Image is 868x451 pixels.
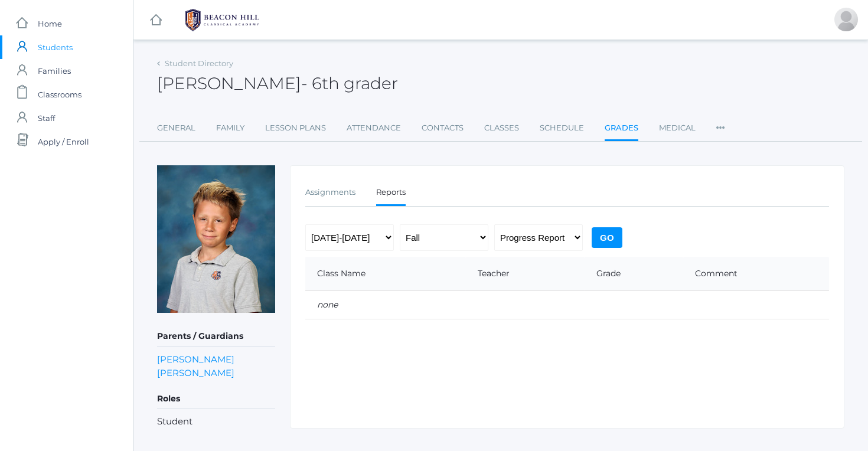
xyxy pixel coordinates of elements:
[317,299,338,310] em: none
[157,389,275,409] h5: Roles
[178,5,266,35] img: 1_BHCALogos-05.png
[683,257,829,291] th: Comment
[659,116,696,140] a: Medical
[834,8,858,31] div: Jacklyn Oram
[157,74,398,93] h2: [PERSON_NAME]
[38,12,62,35] span: Home
[592,227,622,248] input: Go
[347,116,401,140] a: Attendance
[157,326,275,347] h5: Parents / Guardians
[165,58,233,68] a: Student Directory
[605,116,638,142] a: Grades
[38,83,81,106] span: Classrooms
[157,366,234,380] a: [PERSON_NAME]
[484,116,519,140] a: Classes
[38,130,89,153] span: Apply / Enroll
[157,352,234,366] a: [PERSON_NAME]
[466,257,585,291] th: Teacher
[540,116,584,140] a: Schedule
[265,116,326,140] a: Lesson Plans
[422,116,464,140] a: Contacts
[157,415,275,429] li: Student
[157,116,195,140] a: General
[376,181,406,206] a: Reports
[38,35,73,59] span: Students
[38,59,71,83] span: Families
[305,257,466,291] th: Class Name
[216,116,244,140] a: Family
[585,257,684,291] th: Grade
[301,73,398,93] span: - 6th grader
[157,165,275,313] img: Harrison Oram
[305,181,355,204] a: Assignments
[38,106,55,130] span: Staff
